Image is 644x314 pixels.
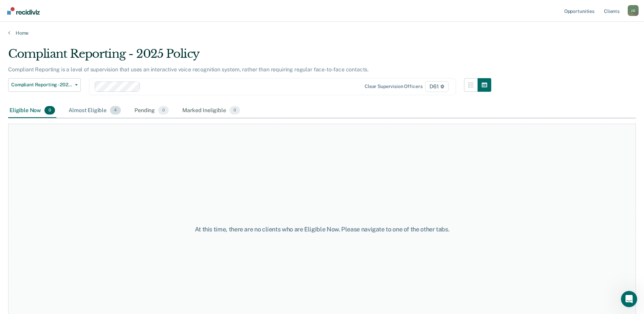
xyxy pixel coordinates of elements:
button: Profile dropdown button [628,5,639,16]
iframe: Intercom live chat [621,291,637,307]
img: Recidiviz [7,7,40,15]
span: 4 [110,106,121,115]
div: Compliant Reporting - 2025 Policy [8,47,491,66]
span: D61 [425,81,448,92]
div: Eligible Now0 [8,103,56,118]
span: Compliant Reporting - 2025 Policy [11,82,72,88]
div: Pending0 [133,103,170,118]
p: Compliant Reporting is a level of supervision that uses an interactive voice recognition system, ... [8,66,369,73]
a: Home [8,30,636,36]
span: 0 [229,106,240,115]
div: Marked Ineligible0 [181,103,241,118]
button: Compliant Reporting - 2025 Policy [8,78,81,92]
div: Clear supervision officers [365,84,422,89]
span: 0 [44,106,55,115]
div: Almost Eligible4 [67,103,122,118]
div: At this time, there are no clients who are Eligible Now. Please navigate to one of the other tabs. [165,226,479,233]
span: 0 [158,106,169,115]
div: J G [628,5,639,16]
